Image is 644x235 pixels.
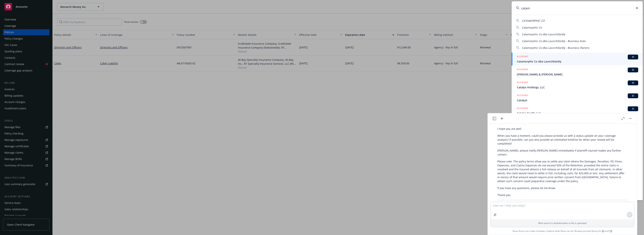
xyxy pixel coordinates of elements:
[497,134,627,146] p: When you have a moment, could you please provide us with a status update on your coverage analysi...
[629,81,637,85] span: BI
[517,85,638,89] span: Catalyx Holdings, LLC
[629,94,637,98] span: BI
[512,91,643,104] a: ACCOUNTBICatalyst
[522,39,585,43] span: Catamorphic Co dba LaunchDarkly - Business Auto
[522,26,542,29] span: Catamorphic Co
[602,229,604,233] a: BI
[512,1,643,15] input: Search...
[497,127,627,131] p: I hope you are well.
[609,229,612,233] a: TR
[497,159,627,183] p: Please note: The policy terms allow you to settle any claim where the Damages, Penalties, PCI Fin...
[512,78,643,91] a: ACCOUNTBICatalyx Holdings, LLC
[517,72,638,76] span: [PERSON_NAME] & [PERSON_NAME]
[497,186,627,190] p: If you have any questions, please let me know.
[512,53,643,65] a: ACCOUNTBICatamorphic Co dba LaunchDarkly
[517,106,528,111] h5: ACCOUNT
[517,93,528,98] h5: ACCOUNT
[497,193,627,197] p: Thank you,
[522,32,565,36] span: Catamorphic Co dba LaunchDarkly
[629,55,637,59] span: BI
[517,55,528,59] h5: ACCOUNT
[522,19,545,23] span: CATAMORPHIC CO
[517,59,638,63] span: Catamorphic Co dba LaunchDarkly
[629,107,637,110] span: BI
[517,98,638,102] span: Catalyst
[512,65,643,78] a: ACCOUNTBI[PERSON_NAME] & [PERSON_NAME]
[512,104,643,117] a: ACCOUNTBICatalys Pacific LLC
[497,149,627,156] p: [PERSON_NAME], please notify [PERSON_NAME] immediately if plaintiff counsel makes any further con...
[517,80,528,85] h5: ACCOUNT
[629,68,637,72] span: BI
[522,46,589,50] span: Catamorphic Co dba LaunchDarkly - Business Owners
[517,111,638,115] span: Catalys Pacific LLC
[493,221,632,225] p: Web search is disabled when a file is uploaded
[489,227,636,235] span: Nova Assist can make mistakes. Explore what Nova can do: Browse prompt library for and
[517,68,528,72] h5: ACCOUNT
